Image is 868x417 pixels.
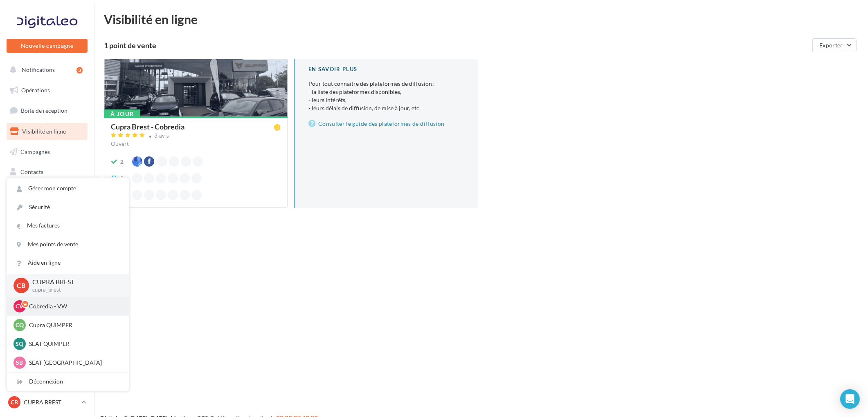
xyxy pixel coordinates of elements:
span: Visibilité en ligne [22,128,66,135]
span: SQ [16,340,24,348]
span: Campagnes [20,148,50,155]
span: Contacts [20,168,43,175]
span: Exporter [819,42,843,49]
a: Opérations [5,82,89,99]
button: Exporter [812,38,857,52]
li: - leurs intérêts, [308,96,465,104]
a: 3 avis [111,132,281,141]
p: cupra_brest [32,286,116,294]
div: 3 [76,67,83,74]
li: - leurs délais de diffusion, de mise à jour, etc. [308,104,465,112]
a: Gérer mon compte [7,179,129,198]
span: CB [11,398,18,406]
div: 3 avis [155,133,169,138]
p: CUPRA BREST [32,277,116,287]
a: Aide en ligne [7,254,129,272]
a: Visibilité en ligne [5,123,89,140]
div: À jour [104,109,140,118]
a: Médiathèque [5,184,89,201]
span: CQ [16,321,24,329]
span: Ouvert [111,140,129,147]
div: Open Intercom Messenger [840,389,860,409]
button: Notifications 3 [5,61,86,78]
span: Opérations [21,87,50,94]
p: Cupra QUIMPER [29,321,119,329]
div: Visibilité en ligne [104,13,858,25]
span: Notifications [22,66,55,73]
a: Consulter le guide des plateformes de diffusion [308,119,465,129]
a: Boîte de réception [5,102,89,119]
div: En savoir plus [308,65,465,73]
p: SEAT QUIMPER [29,340,119,348]
a: Campagnes DataOnDemand [5,252,89,276]
a: Sécurité [7,198,129,216]
p: Cobredia - VW [29,302,119,310]
div: 0 [120,174,124,183]
span: CB [17,281,26,290]
div: Cupra Brest - Cobredia [111,123,184,130]
span: CV [16,302,24,310]
li: - la liste des plateformes disponibles, [308,88,465,96]
span: SB [16,359,23,367]
a: Calendrier [5,204,89,221]
button: Nouvelle campagne [7,39,88,53]
a: Contacts [5,163,89,181]
a: Campagnes [5,143,89,161]
p: CUPRA BREST [24,398,78,406]
p: Pour tout connaître des plateformes de diffusion : [308,80,465,112]
a: Mes factures [7,216,129,235]
div: 2 [120,158,124,166]
p: SEAT [GEOGRAPHIC_DATA] [29,359,119,367]
a: CB CUPRA BREST [7,395,88,410]
a: PLV et print personnalisable [5,224,89,248]
div: 1 point de vente [104,42,809,49]
div: Déconnexion [7,372,129,391]
span: Boîte de réception [21,107,67,114]
a: Mes points de vente [7,235,129,254]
